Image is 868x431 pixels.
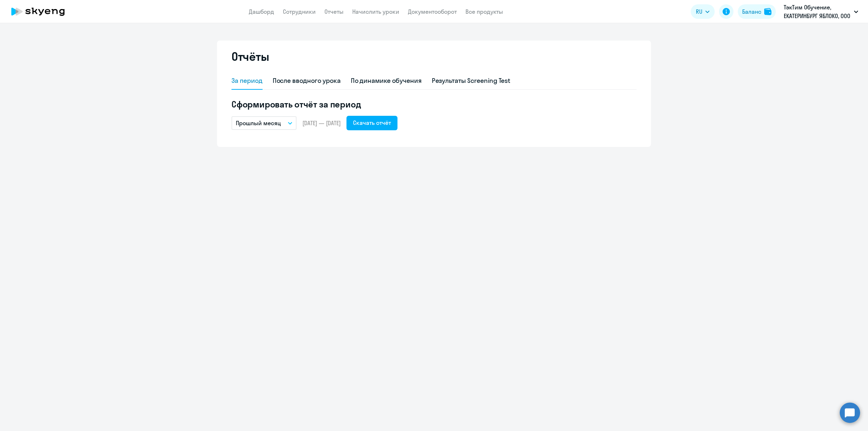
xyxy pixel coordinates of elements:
[408,8,457,15] a: Документооборот
[352,8,399,15] a: Начислить уроки
[784,3,851,20] p: ТэкТим Обучение, ЕКАТЕРИНБУРГ ЯБЛОКО, ООО
[231,49,269,64] h2: Отчёты
[465,8,503,15] a: Все продукты
[346,116,397,130] button: Скачать отчёт
[249,8,274,15] a: Дашборд
[273,76,341,85] div: После вводного урока
[432,76,511,85] div: Результаты Screening Test
[742,7,761,16] div: Баланс
[764,8,771,15] img: balance
[780,3,862,20] button: ТэкТим Обучение, ЕКАТЕРИНБУРГ ЯБЛОКО, ООО
[738,4,776,19] button: Балансbalance
[283,8,316,15] a: Сотрудники
[351,76,422,85] div: По динамике обучения
[302,119,341,127] span: [DATE] — [DATE]
[691,4,715,19] button: RU
[236,119,281,127] p: Прошлый месяц
[231,98,637,110] h5: Сформировать отчёт за период
[696,7,702,16] span: RU
[324,8,344,15] a: Отчеты
[353,118,391,127] div: Скачать отчёт
[231,116,297,130] button: Прошлый месяц
[231,76,263,85] div: За период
